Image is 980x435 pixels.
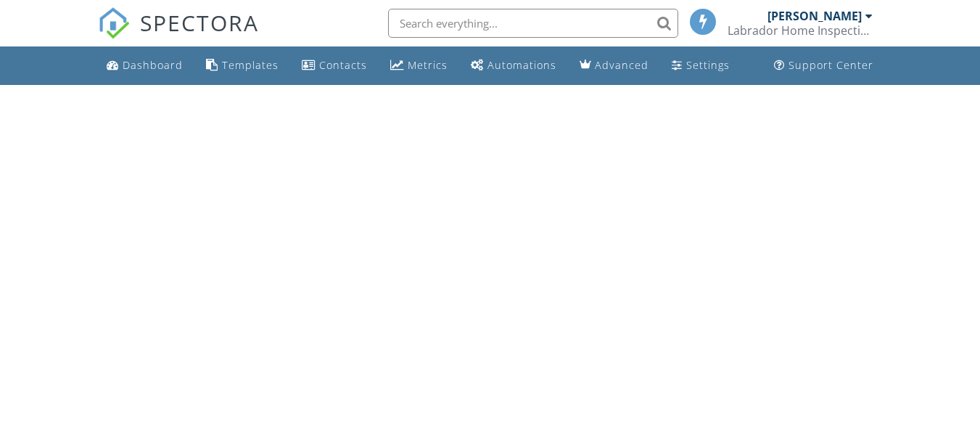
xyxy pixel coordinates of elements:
a: SPECTORA [98,20,259,50]
div: Contacts [319,58,367,72]
div: Dashboard [123,58,183,72]
div: Settings [686,58,730,72]
div: Metrics [408,58,448,72]
a: Settings [666,52,736,79]
a: Dashboard [101,52,189,79]
a: Templates [200,52,284,79]
div: Labrador Home Inspection [728,23,873,38]
a: Automations (Basic) [465,52,562,79]
div: Advanced [595,58,648,72]
span: SPECTORA [140,7,259,38]
a: Support Center [768,52,879,79]
input: Search everything... [388,9,678,38]
div: Templates [222,58,279,72]
div: Support Center [788,58,873,72]
div: Automations [487,58,556,72]
div: [PERSON_NAME] [767,9,862,23]
a: Advanced [574,52,654,79]
a: Contacts [296,52,373,79]
a: Metrics [384,52,453,79]
img: The Best Home Inspection Software - Spectora [98,7,130,39]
